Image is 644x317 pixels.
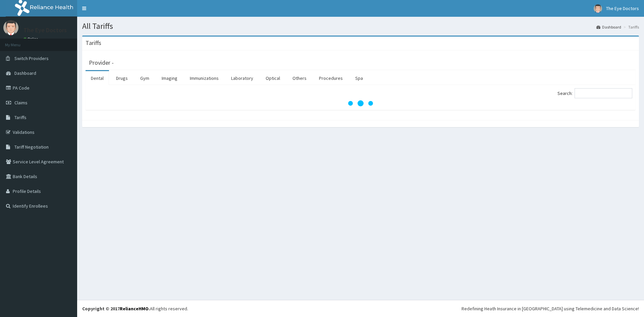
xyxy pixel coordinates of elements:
[226,71,259,85] a: Laboratory
[260,71,285,85] a: Optical
[14,144,49,150] span: Tariff Negotiation
[14,100,28,106] span: Claims
[14,70,36,76] span: Dashboard
[82,306,150,312] strong: Copyright © 2017 .
[557,88,632,98] label: Search:
[184,71,224,85] a: Immunizations
[347,90,374,117] svg: audio-loading
[594,4,602,13] img: User Image
[86,71,109,85] a: Dental
[314,71,348,85] a: Procedures
[82,22,639,31] h1: All Tariffs
[596,24,621,30] a: Dashboard
[287,71,312,85] a: Others
[77,300,644,317] footer: All rights reserved.
[135,71,155,85] a: Gym
[14,55,49,61] span: Switch Providers
[14,114,26,120] span: Tariffs
[575,88,632,98] input: Search:
[120,306,149,312] a: RelianceHMO
[350,71,368,85] a: Spa
[23,27,67,33] p: The Eye Doctors
[23,37,40,41] a: Online
[3,20,18,35] img: User Image
[622,24,639,30] li: Tariffs
[156,71,183,85] a: Imaging
[111,71,133,85] a: Drugs
[606,5,639,11] span: The Eye Doctors
[462,305,639,312] div: Redefining Heath Insurance in [GEOGRAPHIC_DATA] using Telemedicine and Data Science!
[86,40,101,46] h3: Tariffs
[89,60,114,66] h3: Provider -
